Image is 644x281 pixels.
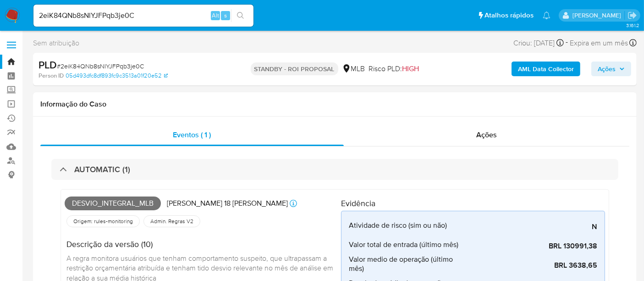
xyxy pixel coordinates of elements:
[342,64,365,74] div: MLB
[484,11,534,20] span: Atalhos rápidos
[167,198,288,208] p: [PERSON_NAME] 18 [PERSON_NAME]
[66,72,168,80] a: 05d493dfc8df893fc9c3513a01f20e52
[40,100,629,109] h1: Informação do Caso
[149,218,194,225] span: Admin. Regras V2
[518,62,574,76] b: AML Data Collector
[570,38,628,48] span: Expira em um mês
[65,197,161,210] span: Desvio_integral_mlb
[39,57,57,72] b: PLD
[74,164,130,174] h3: AUTOMATIC (1)
[212,11,219,20] span: Alt
[66,239,334,249] h4: Descrição da versão (10)
[566,37,568,49] span: -
[513,37,564,49] div: Criou: [DATE]
[543,11,550,19] a: Notificações
[402,63,419,74] span: HIGH
[173,129,211,140] span: Eventos ( 1 )
[39,72,64,80] b: Person ID
[57,62,144,71] span: # 2eiK84QNb8sNlYJFPqb3je0C
[33,10,253,22] input: Pesquise usuários ou casos...
[72,218,134,225] span: Origem: rules-monitoring
[369,64,419,74] span: Risco PLD:
[512,62,580,76] button: AML Data Collector
[476,129,497,140] span: Ações
[598,62,616,76] span: Ações
[251,62,338,75] p: STANDBY - ROI PROPOSAL
[627,11,637,20] a: Sair
[51,159,618,180] div: AUTOMATIC (1)
[231,9,250,22] button: search-icon
[591,62,631,76] button: Ações
[33,38,79,48] span: Sem atribuição
[572,11,624,20] p: erico.trevizan@mercadopago.com.br
[224,11,227,20] span: s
